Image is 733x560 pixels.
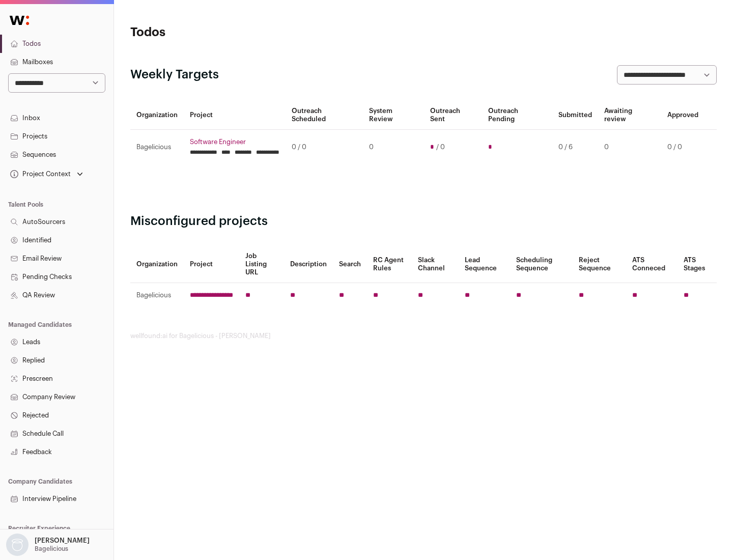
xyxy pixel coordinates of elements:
th: Organization [130,246,184,283]
th: Job Listing URL [239,246,284,283]
th: RC Agent Rules [367,246,411,283]
td: 0 / 0 [286,130,363,165]
img: nopic.png [6,534,29,556]
td: 0 [363,130,424,165]
div: Project Context [8,170,71,178]
th: Awaiting review [598,101,661,130]
span: / 0 [436,143,445,151]
th: Reject Sequence [573,246,627,283]
td: 0 / 6 [552,130,598,165]
td: Bagelicious [130,283,184,308]
h2: Weekly Targets [130,67,219,83]
th: Outreach Sent [424,101,483,130]
th: Project [184,246,239,283]
button: Open dropdown [8,167,85,181]
p: Bagelicious [35,545,68,553]
th: System Review [363,101,424,130]
th: Scheduling Sequence [510,246,573,283]
th: Outreach Scheduled [286,101,363,130]
h1: Todos [130,24,326,41]
th: Outreach Pending [482,101,552,130]
th: ATS Conneced [626,246,677,283]
th: ATS Stages [678,246,717,283]
img: Wellfound [4,10,35,31]
th: Submitted [552,101,598,130]
th: Project [184,101,286,130]
th: Approved [661,101,704,130]
h2: Misconfigured projects [130,213,717,230]
th: Organization [130,101,184,130]
td: 0 / 0 [661,130,704,165]
footer: wellfound:ai for Bagelicious - [PERSON_NAME] [130,332,717,340]
th: Description [284,246,333,283]
button: Open dropdown [4,534,92,556]
th: Lead Sequence [459,246,510,283]
th: Search [333,246,367,283]
p: [PERSON_NAME] [35,537,90,545]
td: 0 [598,130,661,165]
th: Slack Channel [412,246,459,283]
a: Software Engineer [190,138,279,146]
td: Bagelicious [130,130,184,165]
